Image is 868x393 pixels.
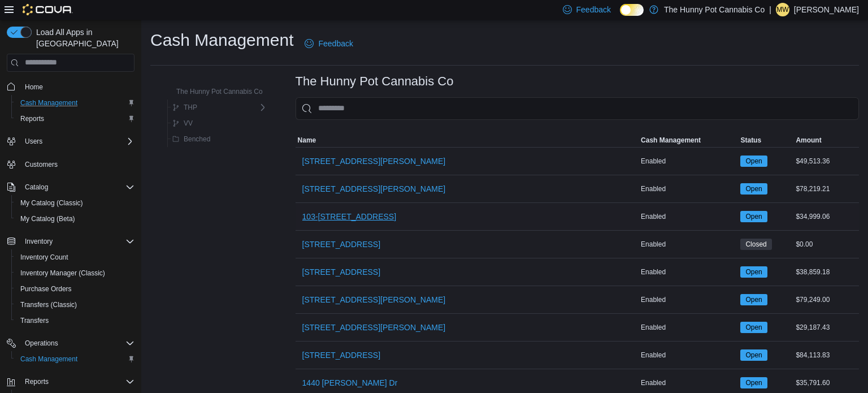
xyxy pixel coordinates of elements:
button: Inventory [2,234,139,249]
button: Transfers (Classic) [11,297,139,313]
a: Home [20,80,47,94]
button: Catalog [20,180,53,194]
span: Catalog [20,180,134,194]
span: [STREET_ADDRESS] [302,266,380,278]
button: The Hunny Pot Cannabis Co [160,85,267,98]
span: Operations [25,339,58,348]
div: $35,791.60 [793,376,859,390]
span: Feedback [576,4,611,15]
a: Transfers (Classic) [16,298,81,312]
div: Enabled [639,321,738,334]
span: Load All Apps in [GEOGRAPHIC_DATA] [32,27,134,49]
span: Open [745,211,762,222]
button: Reports [2,374,139,390]
a: Inventory Manager (Classic) [16,266,110,280]
button: Users [20,135,47,148]
span: Customers [20,157,134,171]
span: Cash Management [20,98,77,107]
span: Feedback [318,38,353,49]
span: Open [745,295,762,305]
a: Inventory Count [16,251,73,264]
span: Inventory [25,237,53,246]
span: Open [740,322,767,333]
span: Open [740,211,767,222]
button: [STREET_ADDRESS] [298,344,385,366]
button: Inventory Manager (Classic) [11,265,139,281]
span: My Catalog (Beta) [16,212,134,226]
span: Open [745,322,762,332]
span: Inventory [20,235,134,248]
span: Transfers (Classic) [16,298,134,312]
button: [STREET_ADDRESS][PERSON_NAME] [298,288,450,311]
span: THP [184,103,197,112]
span: Transfers [16,314,134,327]
button: Amount [793,133,859,147]
span: Open [740,183,767,195]
button: Catalog [2,179,139,195]
span: Closed [740,239,771,250]
button: [STREET_ADDRESS][PERSON_NAME] [298,316,450,339]
span: [STREET_ADDRESS][PERSON_NAME] [302,322,446,333]
span: Open [740,294,767,305]
div: $49,513.36 [793,154,859,168]
span: Open [745,267,762,277]
a: Transfers [16,314,53,327]
button: [STREET_ADDRESS][PERSON_NAME] [298,150,450,172]
button: [STREET_ADDRESS] [298,261,385,283]
span: Open [740,349,767,361]
a: Customers [20,158,62,171]
h1: Cash Management [150,29,293,51]
div: $84,113.83 [793,348,859,362]
span: Dark Mode [620,16,620,16]
div: Enabled [639,182,738,196]
span: Transfers [20,316,49,325]
span: [STREET_ADDRESS] [302,349,380,361]
span: The Hunny Pot Cannabis Co [176,87,263,96]
span: Open [745,378,762,388]
button: Customers [2,156,139,172]
span: Cash Management [16,352,134,366]
button: Cash Management [11,351,139,367]
span: Operations [20,336,134,350]
a: My Catalog (Beta) [16,212,80,226]
a: Feedback [300,32,357,55]
button: Purchase Orders [11,281,139,297]
span: 1440 [PERSON_NAME] Dr [302,377,398,388]
span: [STREET_ADDRESS][PERSON_NAME] [302,156,446,167]
span: Inventory Count [16,251,134,264]
input: Dark Mode [620,4,644,16]
span: Cash Management [641,136,701,145]
span: My Catalog (Classic) [20,198,83,208]
button: 103-[STREET_ADDRESS] [298,205,401,228]
span: Transfers (Classic) [20,300,77,309]
img: Cova [23,4,73,15]
span: Home [25,83,43,92]
div: Enabled [639,293,738,306]
div: Enabled [639,237,738,251]
span: Open [745,350,762,360]
span: Open [740,156,767,167]
span: MW [776,3,788,16]
span: Name [298,136,316,145]
span: Open [745,156,762,166]
button: [STREET_ADDRESS] [298,233,385,256]
div: Enabled [639,348,738,362]
span: Status [740,136,761,145]
span: Reports [16,112,134,126]
span: Users [20,135,134,148]
button: My Catalog (Beta) [11,211,139,227]
button: Benched [168,132,215,146]
button: Home [2,79,139,95]
span: My Catalog (Beta) [20,214,75,223]
button: Transfers [11,313,139,329]
div: $38,859.18 [793,265,859,279]
p: [PERSON_NAME] [794,3,859,16]
span: Reports [20,114,44,123]
p: | [769,3,771,16]
span: Customers [25,160,58,169]
span: Purchase Orders [20,284,72,293]
h3: The Hunny Pot Cannabis Co [296,75,454,88]
span: My Catalog (Classic) [16,196,134,210]
span: Inventory Manager (Classic) [16,266,134,280]
span: VV [184,119,193,128]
